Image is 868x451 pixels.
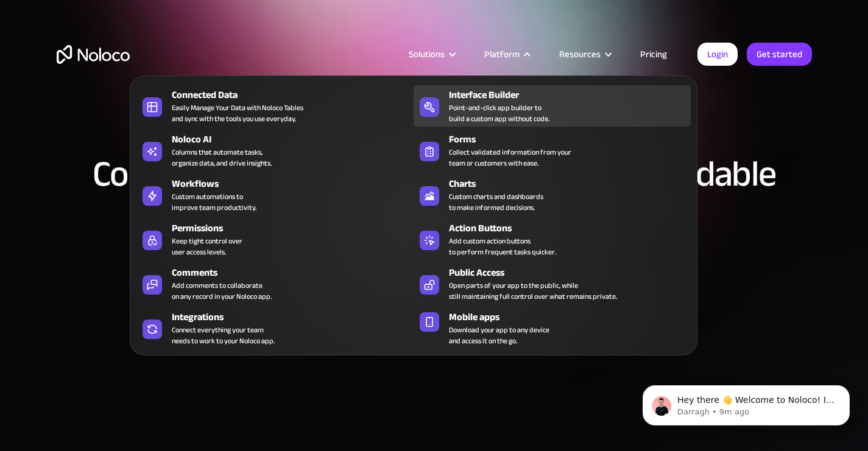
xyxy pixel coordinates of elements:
a: Public AccessOpen parts of your app to the public, whilestill maintaining full control over what ... [414,263,691,304]
a: Pricing [625,46,682,62]
a: Interface BuilderPoint-and-click app builder tobuild a custom app without code. [414,85,691,127]
nav: Platform [130,58,697,355]
div: Solutions [393,46,469,62]
a: home [57,45,130,64]
div: Point-and-click app builder to build a custom app without code. [449,102,549,124]
div: Connect everything your team needs to work to your Noloco app. [172,324,275,346]
h1: Download Your App on Any Device [57,134,812,144]
h2: Convert Your Business App into a Downloadable Mobile Experience [57,156,812,229]
div: Solutions [409,46,445,62]
a: IntegrationsConnect everything your teamneeds to work to your Noloco app. [136,307,414,349]
a: Connected DataEasily Manage Your Data with Noloco Tablesand sync with the tools you use everyday. [136,85,414,127]
div: Keep tight control over user access levels. [172,236,242,257]
div: Easily Manage Your Data with Noloco Tables and sync with the tools you use everyday. [172,102,303,124]
div: Add custom action buttons to perform frequent tasks quicker. [449,236,556,257]
div: Columns that automate tasks, organize data, and drive insights. [172,147,272,169]
div: Custom automations to improve team productivity. [172,191,256,213]
div: Add comments to collaborate on any record in your Noloco app. [172,280,272,302]
div: Action Buttons [449,221,696,236]
div: Custom charts and dashboards to make informed decisions. [449,191,543,213]
div: Platform [484,46,520,62]
a: WorkflowsCustom automations toimprove team productivity. [136,174,414,215]
div: Resources [544,46,625,62]
div: Connected Data [172,88,419,102]
div: Forms [449,132,696,147]
div: Interface Builder [449,88,696,102]
div: Mobile apps [449,310,696,324]
a: Login [697,43,738,66]
div: Noloco AI [172,132,419,147]
div: Platform [469,46,544,62]
a: CommentsAdd comments to collaborateon any record in your Noloco app. [136,263,414,304]
a: FormsCollect validated information from yourteam or customers with ease. [414,130,691,171]
a: Get started [747,43,812,66]
div: Charts [449,177,696,191]
a: Noloco AIColumns that automate tasks,organize data, and drive insights. [136,130,414,171]
div: Collect validated information from your team or customers with ease. [449,147,571,169]
div: Open parts of your app to the public, while still maintaining full control over what remains priv... [449,280,617,302]
div: Permissions [172,221,419,236]
div: Integrations [172,310,419,324]
a: Action ButtonsAdd custom action buttonsto perform frequent tasks quicker. [414,219,691,260]
div: Comments [172,265,419,280]
a: PermissionsKeep tight control overuser access levels. [136,219,414,260]
div: Public Access [449,265,696,280]
div: Resources [559,46,601,62]
a: ChartsCustom charts and dashboardsto make informed decisions. [414,174,691,215]
a: Mobile appsDownload your app to any deviceand access it on the go. [414,307,691,349]
span: Download your app to any device and access it on the go. [449,324,549,346]
div: Workflows [172,177,419,191]
iframe: Intercom notifications message [624,360,868,445]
